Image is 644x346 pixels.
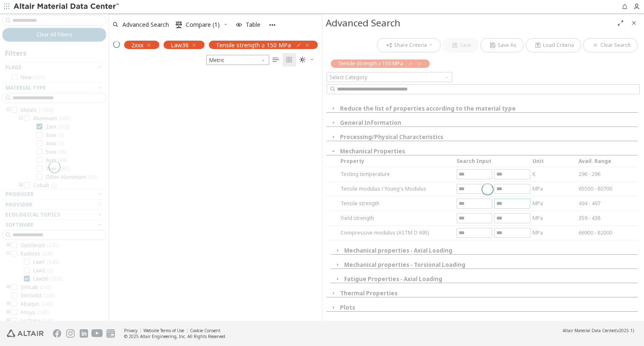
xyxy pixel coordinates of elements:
[206,55,269,65] div: Unit System
[109,67,322,321] div: grid
[143,328,184,333] a: Website Terms of Use
[206,55,269,65] span: Metric
[124,328,138,333] a: Privacy
[216,41,291,49] span: Tensile strength ≥ 150 MPa
[269,53,283,67] button: Table View
[190,328,221,333] a: Cookie Consent
[614,16,627,30] button: Full Screen
[131,41,143,49] span: 2xxx
[186,22,220,28] span: Compare (1)
[176,21,182,28] i: 
[296,53,318,67] button: Theme
[563,328,634,333] div: (v2025.1)
[273,57,279,63] i: 
[627,16,641,30] button: Close
[122,22,169,28] span: Advanced Search
[286,57,293,63] i: 
[124,333,226,339] div: © 2025 Altair Engineering, Inc. All Rights Reserved.
[299,57,306,63] i: 
[283,53,296,67] button: Tile View
[326,16,614,30] div: Advanced Search
[171,41,189,49] span: Law36
[13,3,120,11] img: Altair Material Data Center
[563,328,615,333] span: Altair Material Data Center
[246,22,260,28] span: Table
[7,330,44,337] img: Altair Engineering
